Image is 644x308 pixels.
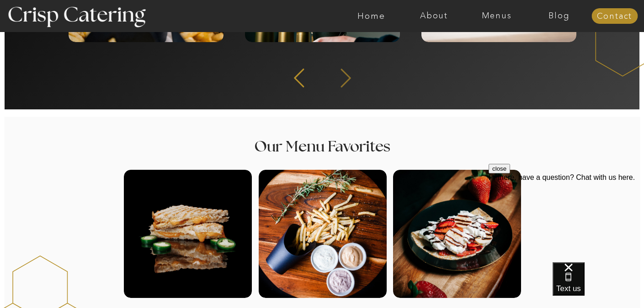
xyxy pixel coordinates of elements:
a: About [403,11,465,21]
iframe: podium webchat widget bubble [553,262,644,308]
a: Home [340,11,403,21]
h2: Our Menu Favorites [78,132,567,150]
a: Contact [591,12,638,21]
a: Menus [465,11,528,21]
a: Blog [528,11,591,21]
iframe: podium webchat widget prompt [489,164,644,274]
